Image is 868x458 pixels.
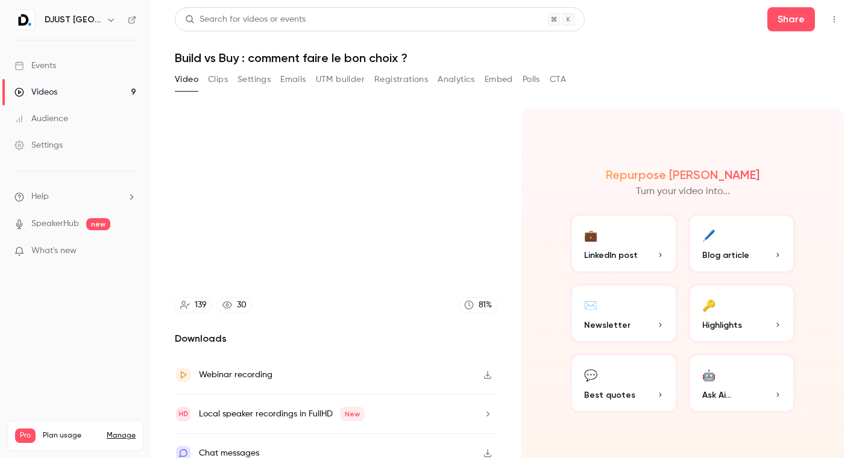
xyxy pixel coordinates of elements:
a: 139 [175,297,212,313]
div: Events [14,60,56,72]
button: 🤖Ask Ai... [688,353,796,413]
div: 139 [195,299,207,312]
button: Analytics [438,70,475,89]
a: SpeakerHub [31,218,79,230]
div: 💼 [584,225,597,244]
span: Highlights [702,319,742,331]
a: Manage [107,431,136,441]
button: Emails [280,70,306,89]
div: Audience [14,113,68,125]
a: 81% [459,297,497,313]
span: Best quotes [584,389,635,401]
h1: Build vs Buy : comment faire le bon choix ? [175,51,844,65]
div: Settings [14,139,63,151]
button: 🖊️Blog article [688,213,796,274]
div: Webinar recording [199,368,272,382]
button: 💬Best quotes [570,353,678,413]
span: Plan usage [43,431,99,441]
button: Top Bar Actions [825,10,844,29]
span: Ask Ai... [702,389,731,401]
h6: DJUST [GEOGRAPHIC_DATA] [45,14,101,26]
div: 30 [237,299,247,312]
h2: Downloads [175,331,497,346]
span: New [340,407,365,421]
button: Registrations [374,70,428,89]
p: Turn your video into... [636,184,730,199]
button: Share [767,7,815,31]
div: ✉️ [584,295,597,314]
div: 🖊️ [702,225,715,244]
button: Settings [237,70,271,89]
a: 30 [217,297,252,313]
span: Pro [15,428,36,443]
div: 🔑 [702,295,715,314]
iframe: Noticeable Trigger [122,246,136,257]
span: Blog article [702,249,749,262]
button: 🔑Highlights [688,283,796,343]
span: Help [31,190,49,203]
button: Video [175,70,198,89]
div: 💬 [584,365,597,384]
button: ✉️Newsletter [570,283,678,343]
h2: Repurpose [PERSON_NAME] [606,168,759,182]
span: What's new [31,245,77,257]
button: CTA [550,70,566,89]
li: help-dropdown-opener [14,190,136,203]
button: Clips [208,70,228,89]
img: DJUST France [15,10,34,30]
span: Newsletter [584,319,631,331]
div: 81 % [479,299,492,312]
button: 💼LinkedIn post [570,213,678,274]
div: 🤖 [702,365,715,384]
button: Embed [485,70,513,89]
div: Videos [14,86,57,98]
div: Search for videos or events [185,13,306,26]
button: UTM builder [316,70,365,89]
span: LinkedIn post [584,249,638,262]
button: Polls [523,70,540,89]
span: new [86,218,110,230]
div: Local speaker recordings in FullHD [199,407,365,421]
